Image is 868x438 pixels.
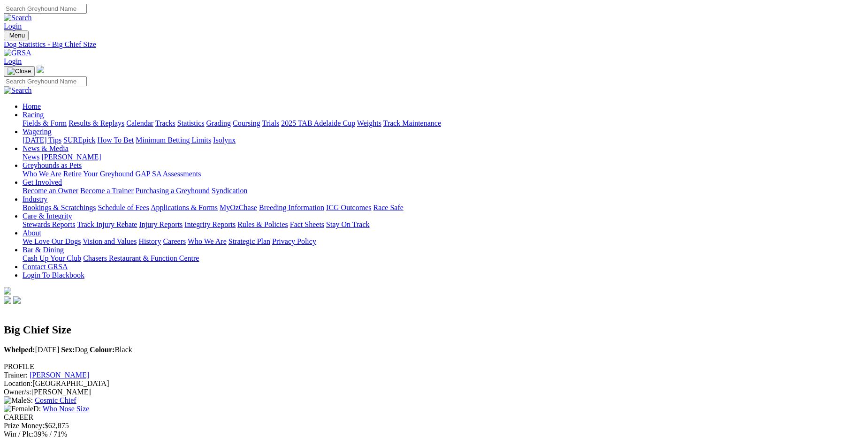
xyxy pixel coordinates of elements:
a: Retire Your Greyhound [63,170,134,178]
a: Chasers Restaurant & Function Centre [83,254,199,262]
a: Minimum Betting Limits [136,136,211,144]
img: logo-grsa-white.png [37,66,44,73]
a: Contact GRSA [23,263,68,271]
a: Wagering [23,128,52,136]
a: Vision and Values [83,237,137,245]
span: Black [90,346,132,354]
a: Care & Integrity [23,212,72,220]
a: 2025 TAB Adelaide Cup [281,119,355,127]
a: Grading [206,119,231,127]
div: Wagering [23,136,864,144]
a: Bar & Dining [23,246,64,254]
a: Become a Trainer [80,187,134,195]
a: Careers [163,237,186,245]
a: Strategic Plan [228,237,270,245]
a: Cosmic Chief [35,396,76,404]
div: News & Media [23,153,864,161]
a: Weights [357,119,381,127]
div: About [23,237,864,246]
a: Greyhounds as Pets [23,161,82,169]
a: Stay On Track [326,220,369,228]
input: Search [4,4,87,14]
button: Toggle navigation [4,30,29,40]
a: Who We Are [23,170,61,178]
a: Stewards Reports [23,220,75,228]
h2: Big Chief Size [4,324,864,336]
b: Colour: [90,346,114,354]
a: Racing [23,111,44,119]
img: Search [4,14,32,22]
a: We Love Our Dogs [23,237,81,245]
a: Statistics [177,119,205,127]
div: [PERSON_NAME] [4,388,864,396]
img: Search [4,86,32,95]
a: Login [4,57,22,65]
a: Applications & Forms [151,204,218,211]
a: Purchasing a Greyhound [136,187,210,195]
div: Racing [23,119,864,128]
div: PROFILE [4,362,864,371]
span: Owner/s: [4,388,31,396]
a: Dog Statistics - Big Chief Size [4,40,864,49]
a: [PERSON_NAME] [41,153,101,161]
a: Results & Replays [69,119,124,127]
a: [DATE] Tips [23,136,61,144]
a: Trials [262,119,279,127]
b: Sex: [61,346,75,354]
span: Dog [61,346,88,354]
b: Whelped: [4,346,35,354]
span: Trainer: [4,371,28,379]
img: logo-grsa-white.png [4,287,11,295]
a: [PERSON_NAME] [30,371,89,379]
a: Get Involved [23,178,62,186]
a: GAP SA Assessments [136,170,201,178]
span: D: [4,405,41,413]
div: $62,875 [4,422,864,430]
a: Home [23,102,41,110]
img: GRSA [4,49,31,57]
a: News [23,153,39,161]
a: Schedule of Fees [98,204,149,211]
a: SUREpick [63,136,95,144]
a: Race Safe [373,204,403,211]
a: Login To Blackbook [23,271,84,279]
a: Track Injury Rebate [77,220,137,228]
a: MyOzChase [220,204,257,211]
div: Bar & Dining [23,254,864,263]
a: News & Media [23,144,69,152]
a: Who We Are [188,237,227,245]
div: Greyhounds as Pets [23,170,864,178]
a: Injury Reports [139,220,183,228]
img: Male [4,396,27,405]
a: Cash Up Your Club [23,254,81,262]
a: Track Maintenance [383,119,441,127]
img: Close [8,68,31,75]
a: Fact Sheets [290,220,324,228]
span: Prize Money: [4,422,45,430]
a: About [23,229,41,237]
a: Who Nose Size [43,405,90,413]
a: Become an Owner [23,187,78,195]
div: [GEOGRAPHIC_DATA] [4,379,864,388]
img: facebook.svg [4,296,11,304]
a: Breeding Information [259,204,324,211]
span: [DATE] [4,346,59,354]
div: Industry [23,204,864,212]
div: Get Involved [23,187,864,195]
a: Integrity Reports [184,220,236,228]
a: Coursing [233,119,260,127]
a: Calendar [126,119,153,127]
div: Care & Integrity [23,220,864,229]
a: ICG Outcomes [326,204,371,211]
span: Win / Plc: [4,430,34,438]
a: Tracks [155,119,175,127]
a: How To Bet [98,136,134,144]
a: Login [4,22,22,30]
a: Isolynx [213,136,236,144]
a: Industry [23,195,47,203]
span: S: [4,396,33,404]
span: Menu [9,32,25,39]
div: CAREER [4,413,864,422]
a: History [138,237,161,245]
